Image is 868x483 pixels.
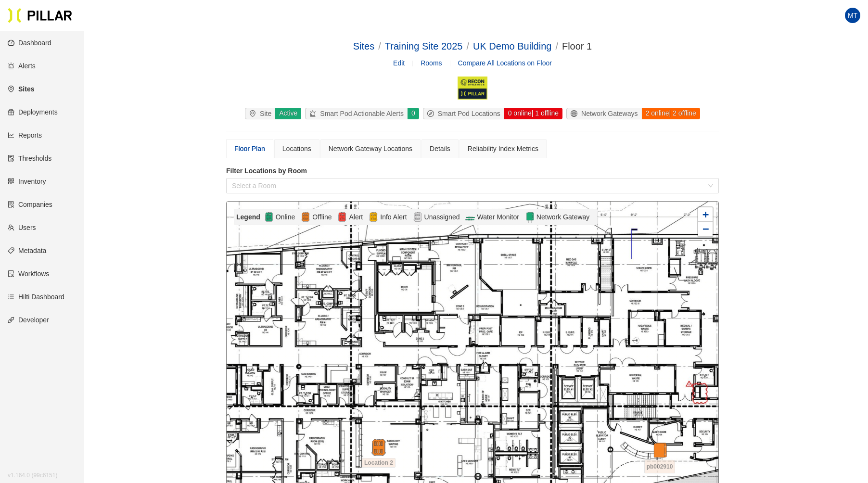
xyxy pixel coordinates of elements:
a: qrcodeInventory [8,178,46,185]
span: Info Alert [378,212,408,222]
span: Unassigned [422,212,462,222]
div: Reliability Index Metrics [468,143,538,154]
a: line-chartReports [8,131,42,139]
a: auditWorkflows [8,270,49,278]
img: Unassigned [413,211,422,223]
a: Rooms [421,59,442,67]
img: Alert [369,211,378,223]
div: 0 [407,108,419,119]
div: Site [245,108,275,119]
a: teamUsers [8,224,36,231]
span: Location 2 [362,458,396,468]
div: Smart Pod Locations [423,108,504,119]
div: 2 online | 2 offline [641,108,700,119]
div: Locations [282,143,311,154]
a: exceptionThresholds [8,154,51,162]
div: Active [275,108,301,119]
div: Legend [236,212,264,222]
a: barsHilti Dashboard [8,293,64,301]
a: alertSmart Pod Actionable Alerts0 [303,108,421,119]
a: Training Site 2025 [385,41,463,51]
div: Network Gateways [567,108,641,119]
a: Compare All Locations on Floor [458,59,552,67]
span: Water Monitor [475,212,521,222]
span: / [555,41,558,51]
span: alert [309,110,320,117]
img: Recon Pillar Construction [457,76,488,100]
span: Online [274,212,297,222]
a: Zoom out [698,222,713,236]
a: dashboardDashboard [8,39,51,47]
span: environment [249,110,260,117]
div: pb002910 [643,443,677,448]
span: Alert [347,212,365,222]
span: MT [848,8,857,23]
span: + [702,208,709,220]
div: Floor Plan [234,143,265,154]
a: UK Demo Building [473,41,551,51]
a: giftDeployments [8,108,58,116]
a: Zoom in [698,207,713,222]
a: tagMetadata [8,247,46,254]
img: pod-offline.df94d192.svg [370,439,387,456]
img: Online [264,211,274,223]
img: Pillar Technologies [8,8,72,23]
a: alertAlerts [8,62,36,70]
a: solutionCompanies [8,201,52,208]
a: Sites [353,41,374,51]
img: Flow-Monitor [465,211,475,223]
img: Network Gateway [525,211,535,223]
a: environmentSites [8,85,34,93]
span: compass [427,110,438,117]
span: / [378,41,381,51]
div: Location 2 [362,439,396,456]
label: Filter Locations by Room [226,166,719,176]
span: − [702,223,709,235]
a: apiDeveloper [8,316,49,324]
img: Offline [301,211,310,223]
span: Network Gateway [535,212,591,222]
img: gateway-offline.d96533cd.svg [651,443,668,460]
span: / [466,41,469,51]
div: 0 online | 1 offline [504,108,562,119]
a: Edit [393,58,405,68]
div: Smart Pod Actionable Alerts [306,108,408,119]
span: pb002910 [644,460,676,473]
img: Alert [337,211,347,223]
span: global [571,110,581,117]
div: Network Gateway Locations [329,143,412,154]
span: Floor 1 [562,41,592,51]
div: Details [430,143,450,154]
span: Offline [310,212,333,222]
